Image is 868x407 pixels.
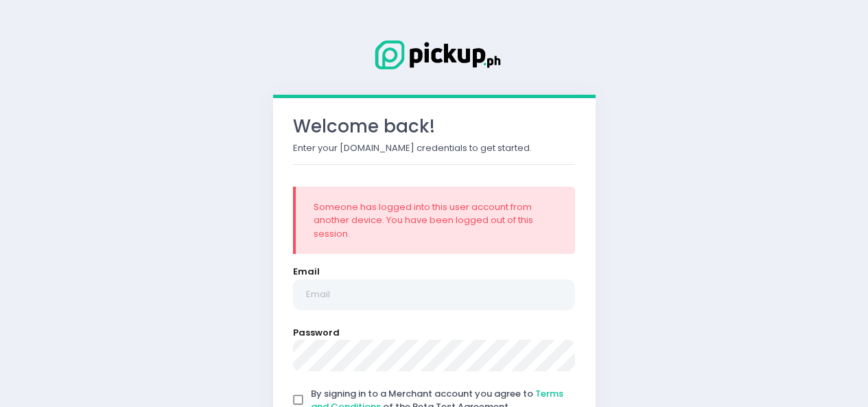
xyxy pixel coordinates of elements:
p: Enter your [DOMAIN_NAME] credentials to get started. [293,141,576,155]
div: Someone has logged into this user account from another device. You have been logged out of this s... [314,200,558,241]
label: Password [293,326,340,340]
img: Logo [366,38,503,72]
h3: Welcome back! [293,116,576,137]
label: Email [293,265,320,279]
input: Email [293,279,576,311]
